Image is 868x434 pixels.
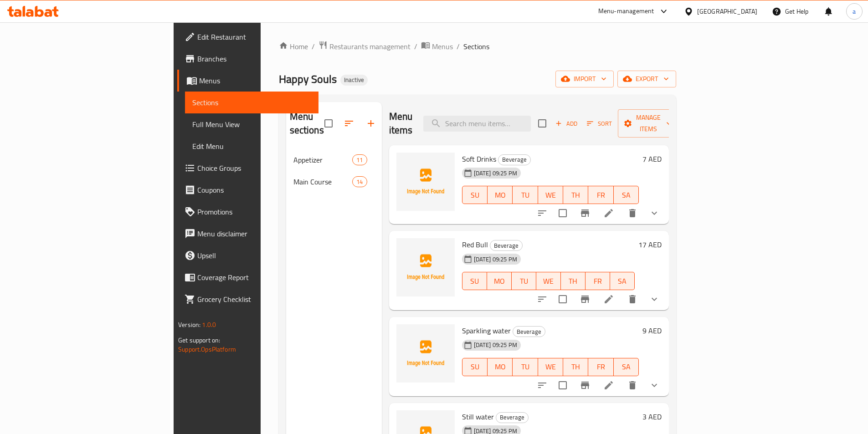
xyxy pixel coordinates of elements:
[513,186,538,204] button: TU
[513,327,545,337] span: Beverage
[603,294,614,305] a: Edit menu item
[538,358,563,376] button: WE
[515,275,533,288] span: TU
[462,272,487,290] button: SU
[561,272,586,290] button: TH
[462,186,488,204] button: SU
[185,135,318,157] a: Edit Menu
[617,189,635,202] span: SA
[586,272,610,290] button: FR
[536,272,561,290] button: WE
[574,202,596,224] button: Branch-specific-item
[197,206,311,217] span: Promotions
[542,360,560,373] span: WE
[177,245,318,266] a: Upsell
[293,176,353,187] span: Main Course
[462,238,488,251] span: Red Bull
[585,117,614,131] button: Sort
[512,272,536,290] button: TU
[617,360,635,373] span: SA
[487,272,512,290] button: MO
[177,26,318,48] a: Edit Restaurant
[649,294,660,305] svg: Show Choices
[592,189,610,202] span: FR
[192,119,311,130] span: Full Menu View
[614,275,631,288] span: SA
[177,70,318,92] a: Menus
[552,117,581,131] button: Add
[588,358,613,376] button: FR
[421,41,453,52] a: Menus
[389,110,413,137] h2: Menu items
[352,154,367,165] div: items
[488,186,513,204] button: MO
[177,223,318,245] a: Menu disclaimer
[466,189,484,202] span: SU
[563,73,606,85] span: import
[462,358,488,376] button: SU
[649,380,660,391] svg: Show Choices
[538,186,563,204] button: WE
[625,73,669,85] span: export
[396,324,455,383] img: Sparkling water
[466,275,483,288] span: SU
[197,228,311,239] span: Menu disclaimer
[531,202,553,224] button: sort-choices
[587,118,612,129] span: Sort
[554,118,579,129] span: Add
[498,154,530,165] span: Beverage
[643,288,665,310] button: show more
[642,153,662,165] h6: 7 AED
[531,288,553,310] button: sort-choices
[202,319,216,331] span: 1.0.0
[396,238,455,296] img: Red Bull
[462,410,494,424] span: Still water
[329,41,411,52] span: Restaurants management
[177,266,318,288] a: Coverage Report
[614,186,639,204] button: SA
[614,358,639,376] button: SA
[853,6,856,16] span: a
[565,275,582,288] span: TH
[491,360,509,373] span: MO
[574,288,596,310] button: Branch-specific-item
[496,412,529,423] div: Beverage
[553,204,572,223] span: Select to update
[470,169,521,178] span: [DATE] 09:25 PM
[353,156,366,164] span: 11
[552,117,581,131] span: Add item
[177,48,318,70] a: Branches
[470,255,521,264] span: [DATE] 09:25 PM
[625,112,672,135] span: Manage items
[340,75,368,86] div: Inactive
[463,41,489,52] span: Sections
[396,153,455,211] img: Soft Drinks
[617,71,676,87] button: export
[642,324,662,337] h6: 9 AED
[592,360,610,373] span: FR
[490,240,522,251] span: Beverage
[318,41,411,52] a: Restaurants management
[293,154,353,165] span: Appetizer
[553,376,572,395] span: Select to update
[697,6,757,16] div: [GEOGRAPHIC_DATA]
[531,374,553,396] button: sort-choices
[621,202,643,224] button: delete
[598,6,654,17] div: Menu-management
[192,97,311,108] span: Sections
[642,410,662,423] h6: 3 AED
[466,360,484,373] span: SU
[185,92,318,113] a: Sections
[567,189,585,202] span: TH
[353,178,366,186] span: 14
[177,179,318,201] a: Coupons
[542,189,560,202] span: WE
[610,272,635,290] button: SA
[319,114,338,133] span: Select all sections
[603,380,614,391] a: Edit menu item
[178,334,220,346] span: Get support on:
[197,31,311,42] span: Edit Restaurant
[621,374,643,396] button: delete
[457,41,460,52] li: /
